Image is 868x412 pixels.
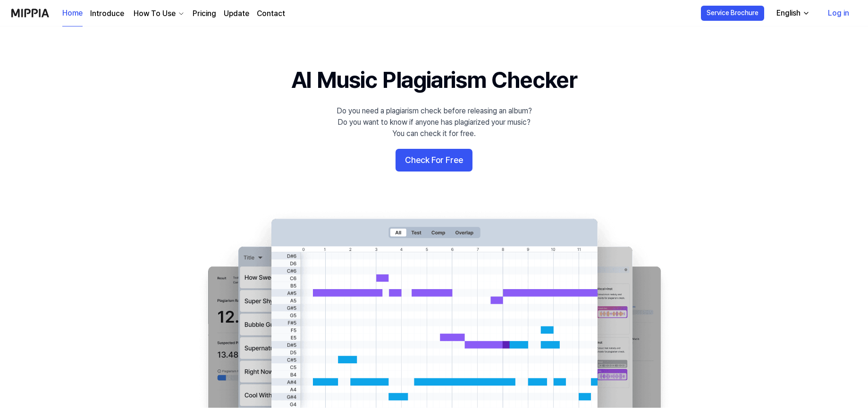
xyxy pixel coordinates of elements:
[189,209,680,408] img: main Image
[291,64,577,96] h1: AI Music Plagiarism Checker
[132,8,185,19] button: How To Use
[701,6,764,21] button: Service Brochure
[132,8,177,19] div: How To Use
[769,4,816,23] button: English
[257,8,285,19] a: Contact
[337,105,532,139] div: Do you need a plagiarism check before releasing an album? Do you want to know if anyone has plagi...
[775,8,802,19] div: English
[193,8,216,19] a: Pricing
[62,0,83,26] a: Home
[224,8,249,19] a: Update
[90,8,124,19] a: Introduce
[396,149,472,172] button: Check For Free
